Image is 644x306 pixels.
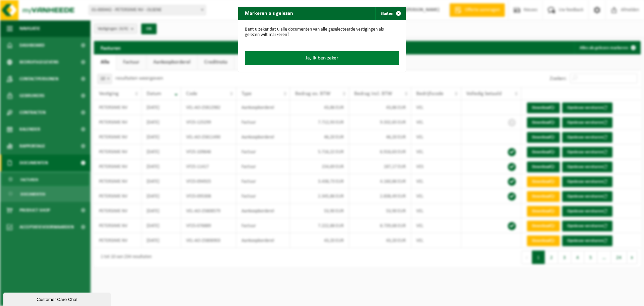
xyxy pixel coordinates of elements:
[245,27,399,38] p: Bent u zeker dat u alle documenten van alle geselecteerde vestigingen als gelezen wilt markeren?
[245,51,399,65] button: Ja, ik ben zeker
[375,7,405,20] button: Sluiten
[238,7,300,19] h2: Markeren als gelezen
[3,291,112,306] iframe: chat widget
